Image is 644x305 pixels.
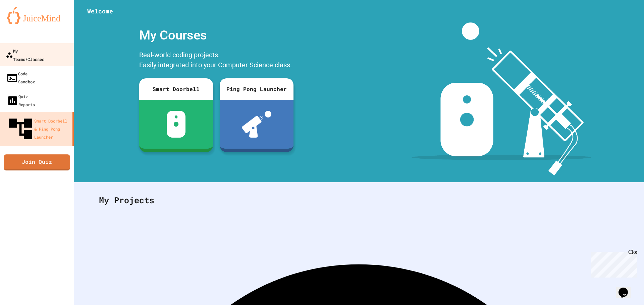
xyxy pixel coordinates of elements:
[7,7,67,24] img: logo-orange.svg
[588,249,637,278] iframe: chat widget
[6,70,35,86] div: Code Sandbox
[7,92,35,108] div: Quiz Reports
[7,115,70,143] div: Smart Doorbell & Ping Pong Launcher
[220,78,293,100] div: Ping Pong Launcher
[6,47,44,63] div: My Teams/Classes
[242,111,272,138] img: ppl-with-ball.png
[3,3,46,43] div: Chat with us now!Close
[616,278,637,298] iframe: chat widget
[136,22,297,48] div: My Courses
[167,111,186,138] img: sdb-white.svg
[92,187,626,213] div: My Projects
[139,78,213,100] div: Smart Doorbell
[412,22,591,175] img: banner-image-my-projects.png
[4,154,70,170] a: Join Quiz
[136,48,297,73] div: Real-world coding projects. Easily integrated into your Computer Science class.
